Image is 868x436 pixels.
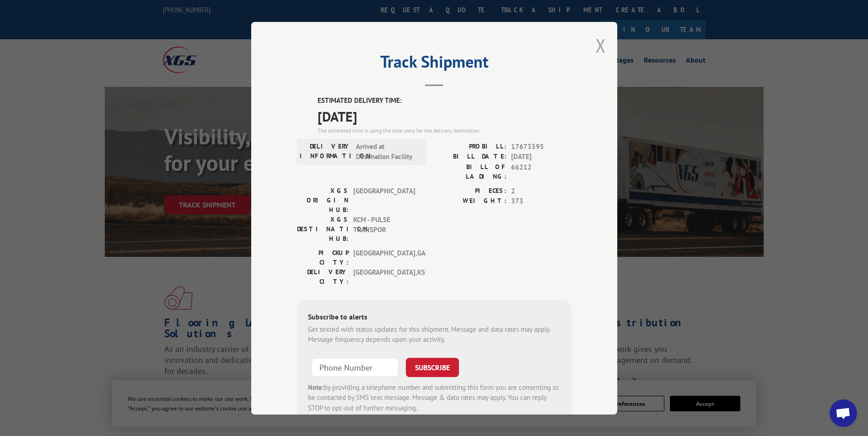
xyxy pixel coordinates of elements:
[353,267,415,286] span: [GEOGRAPHIC_DATA] , KS
[308,324,561,345] div: Get texted with status updates for this shipment. Message and data rates may apply. Message frequ...
[318,96,571,106] label: ESTIMATED DELIVERY TIME:
[596,33,606,58] button: Close modal
[406,357,459,377] button: SUBSCRIBE
[511,152,571,162] span: [DATE]
[300,141,351,162] label: DELIVERY INFORMATION:
[297,214,349,243] label: XGS DESTINATION HUB:
[297,186,349,214] label: XGS ORIGIN HUB:
[297,248,349,267] label: PICKUP CITY:
[297,267,349,286] label: DELIVERY CITY:
[830,399,857,427] div: Open chat
[353,248,415,267] span: [GEOGRAPHIC_DATA] , GA
[308,311,561,324] div: Subscribe to alerts
[353,186,415,214] span: [GEOGRAPHIC_DATA]
[308,382,561,413] div: by providing a telephone number and submitting this form you are consenting to be contacted by SM...
[297,55,571,73] h2: Track Shipment
[511,186,571,196] span: 2
[434,186,507,196] label: PIECES:
[318,106,571,126] span: [DATE]
[434,162,507,181] label: BILL OF LADING:
[511,162,571,181] span: 66212
[434,141,507,152] label: PROBILL:
[511,141,571,152] span: 17673595
[308,383,324,391] strong: Note:
[312,357,399,377] input: Phone Number
[353,214,415,243] span: KCM - PULSE TRANSPOR
[356,141,418,162] span: Arrived at Destination Facility
[434,152,507,162] label: BILL DATE:
[318,126,571,134] div: The estimated time is using the time zone for the delivery destination.
[434,196,507,207] label: WEIGHT:
[511,196,571,207] span: 373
